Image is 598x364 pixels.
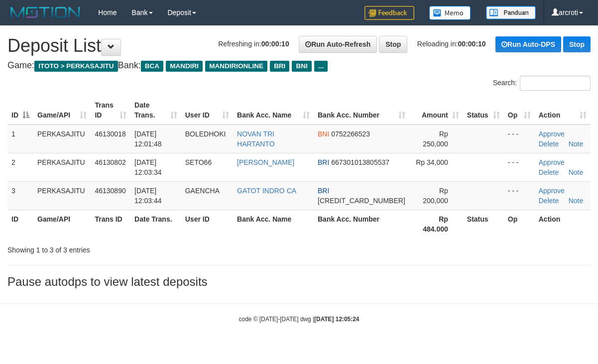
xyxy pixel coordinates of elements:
[409,210,463,238] th: Rp 484.000
[379,36,407,53] a: Stop
[166,61,203,72] span: MANDIRI
[7,241,241,255] div: Showing 1 to 3 of 3 entries
[535,96,591,124] th: Action: activate to sort column ascending
[314,61,328,72] span: ...
[314,210,409,238] th: Bank Acc. Number
[95,130,125,138] span: 46130018
[504,181,535,210] td: - - -
[458,40,486,48] strong: 00:00:10
[237,130,274,148] a: NOVAN TRI HARTANTO
[416,158,448,166] span: Rp 34,000
[7,153,33,181] td: 2
[7,5,83,20] img: MOTION_logo.png
[33,124,91,153] td: PERKASAJITU
[429,6,471,20] img: Button%20Memo.svg
[134,187,162,205] span: [DATE] 12:03:44
[463,96,504,124] th: Status: activate to sort column ascending
[130,96,181,124] th: Date Trans.: activate to sort column ascending
[463,210,504,238] th: Status
[233,96,314,124] th: Bank Acc. Name: activate to sort column ascending
[495,36,561,52] a: Run Auto-DPS
[423,187,448,205] span: Rp 200,000
[134,130,162,148] span: [DATE] 12:01:48
[569,168,584,176] a: Note
[539,187,565,195] a: Approve
[417,40,486,48] span: Reloading in:
[130,210,181,238] th: Date Trans.
[239,316,359,323] small: code © [DATE]-[DATE] dwg |
[33,96,91,124] th: Game/API: activate to sort column ascending
[314,96,409,124] th: Bank Acc. Number: activate to sort column ascending
[7,275,591,288] h3: Pause autodps to view latest deposits
[134,158,162,176] span: [DATE] 12:03:34
[569,140,584,148] a: Note
[95,158,125,166] span: 46130802
[539,168,559,176] a: Delete
[423,130,448,148] span: Rp 250,000
[7,210,33,238] th: ID
[535,210,591,238] th: Action
[7,36,591,56] h1: Deposit List
[364,6,414,20] img: Feedback.jpg
[181,210,233,238] th: User ID
[539,197,559,205] a: Delete
[504,124,535,153] td: - - -
[34,61,118,72] span: ITOTO > PERKASAJITU
[33,210,91,238] th: Game/API
[539,130,565,138] a: Approve
[331,158,389,166] span: Copy 667301013805537 to clipboard
[504,153,535,181] td: - - -
[91,96,130,124] th: Trans ID: activate to sort column ascending
[237,187,296,195] a: GATOT INDRO CA
[7,124,33,153] td: 1
[504,210,535,238] th: Op
[504,96,535,124] th: Op: activate to sort column ascending
[33,153,91,181] td: PERKASAJITU
[569,197,584,205] a: Note
[314,316,359,323] strong: [DATE] 12:05:24
[292,61,311,72] span: BNI
[520,76,591,91] input: Search:
[299,36,377,53] a: Run Auto-Refresh
[185,187,220,195] span: GAENCHA
[270,61,289,72] span: BRI
[331,130,370,138] span: Copy 0752266523 to clipboard
[95,187,125,195] span: 46130890
[486,6,536,19] img: panduan.png
[233,210,314,238] th: Bank Acc. Name
[539,140,559,148] a: Delete
[237,158,294,166] a: [PERSON_NAME]
[218,40,289,48] span: Refreshing in:
[318,158,329,166] span: BRI
[539,158,565,166] a: Approve
[185,158,212,166] span: SETO66
[318,187,329,195] span: BRI
[318,130,329,138] span: BNI
[185,130,226,138] span: BOLEDHOKI
[7,61,591,71] h4: Game: Bank:
[141,61,163,72] span: BCA
[493,76,591,91] label: Search:
[563,36,591,52] a: Stop
[205,61,267,72] span: MANDIRIONLINE
[318,197,405,205] span: Copy 635801008734539 to clipboard
[181,96,233,124] th: User ID: activate to sort column ascending
[33,181,91,210] td: PERKASAJITU
[261,40,289,48] strong: 00:00:10
[409,96,463,124] th: Amount: activate to sort column ascending
[7,96,33,124] th: ID: activate to sort column descending
[7,181,33,210] td: 3
[91,210,130,238] th: Trans ID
